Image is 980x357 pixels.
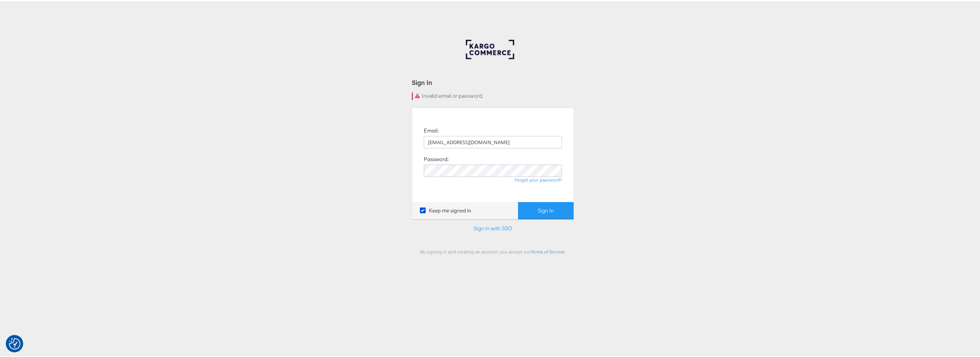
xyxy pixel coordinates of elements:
a: Terms of Service [531,248,565,253]
div: Invalid email or password. [412,91,574,99]
label: Keep me signed in [420,206,471,213]
input: Email [424,135,562,147]
img: Revisit consent button [9,337,20,348]
button: Sign In [518,201,574,218]
a: Sign in with SSO [474,224,512,231]
label: Password: [424,155,448,162]
a: Forgot your password? [515,176,562,182]
div: By signing in and creating an account, you accept our . [412,248,574,253]
button: Consent Preferences [9,337,20,348]
label: Email: [424,126,438,133]
div: Sign In [412,77,574,86]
